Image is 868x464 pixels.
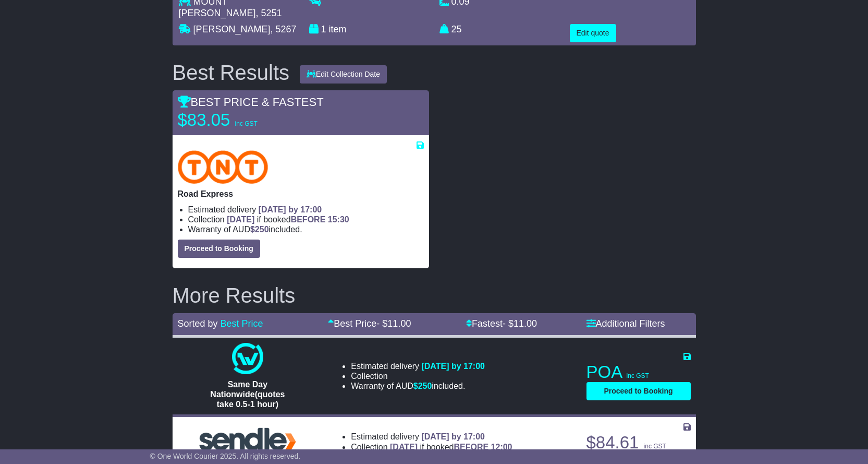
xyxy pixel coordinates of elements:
[454,443,488,451] span: BEFORE
[376,318,411,329] span: - $
[351,442,512,452] li: Collection
[291,215,326,224] span: BEFORE
[503,318,537,329] span: - $
[413,382,432,390] span: $
[390,443,512,451] span: if booked
[644,443,666,450] span: inc GST
[235,120,258,127] span: inc GST
[167,61,295,84] div: Best Results
[188,224,424,234] li: Warranty of AUD included.
[586,362,691,383] p: POA
[328,215,349,224] span: 15:30
[466,318,537,329] a: Fastest- $11.00
[351,371,485,381] li: Collection
[178,110,308,130] p: $83.05
[178,189,424,199] p: Road Express
[178,96,324,109] span: BEST PRICE & FASTEST
[421,432,485,441] span: [DATE] by 17:00
[210,380,285,409] span: Same Day Nationwide(quotes take 0.5-1 hour)
[321,24,326,34] span: 1
[259,205,322,214] span: [DATE] by 17:00
[178,240,260,258] button: Proceed to Booking
[451,24,462,34] span: 25
[418,382,432,390] span: 250
[193,24,271,34] span: [PERSON_NAME]
[491,443,512,451] span: 12:00
[150,452,301,460] span: © One World Courier 2025. All rights reserved.
[329,24,347,34] span: item
[351,361,485,371] li: Estimated delivery
[421,362,485,371] span: [DATE] by 17:00
[351,381,485,391] li: Warranty of AUD included.
[570,24,616,42] button: Edit quote
[390,443,418,451] span: [DATE]
[178,150,268,184] img: TNT Domestic: Road Express
[351,432,512,442] li: Estimated delivery
[195,425,300,454] img: Sendle: Standard Domestic
[271,24,297,34] span: , 5267
[178,318,218,329] span: Sorted by
[300,65,387,84] button: Edit Collection Date
[586,432,691,453] p: $84.61
[256,8,282,18] span: , 5251
[227,215,349,224] span: if booked
[227,215,254,224] span: [DATE]
[514,318,537,329] span: 11.00
[232,343,263,374] img: One World Courier: Same Day Nationwide(quotes take 0.5-1 hour)
[173,284,696,307] h2: More Results
[586,318,665,329] a: Additional Filters
[627,372,649,379] span: inc GST
[221,318,263,329] a: Best Price
[188,205,424,215] li: Estimated delivery
[250,225,269,234] span: $
[188,215,424,224] li: Collection
[328,318,411,329] a: Best Price- $11.00
[255,225,269,234] span: 250
[586,382,691,400] button: Proceed to Booking
[387,318,411,329] span: 11.00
